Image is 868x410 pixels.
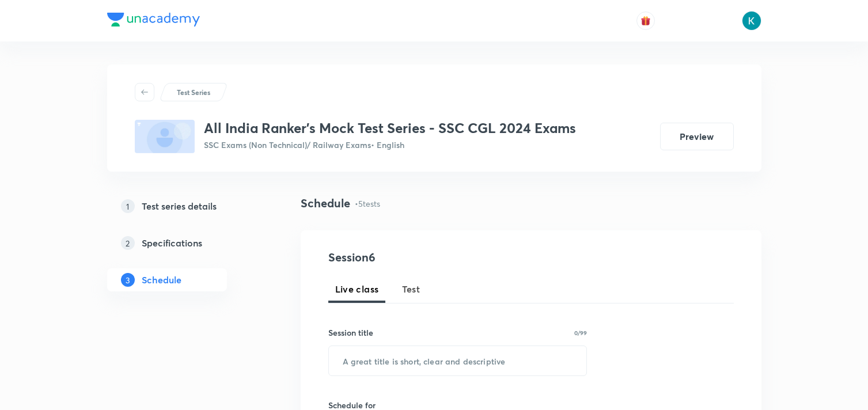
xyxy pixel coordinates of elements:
span: Live class [335,282,379,296]
h5: Schedule [142,273,181,287]
h4: Schedule [301,195,350,212]
button: Preview [660,123,734,150]
h3: All India Ranker's Mock Test Series - SSC CGL 2024 Exams [204,120,576,136]
img: avatar [640,16,651,26]
h6: Session title [328,327,373,339]
p: 1 [121,199,135,213]
p: 2 [121,236,135,250]
img: Devendra Bhardwaj [742,11,761,31]
h5: Specifications [142,236,202,250]
p: 0/99 [574,330,587,336]
p: • 5 tests [355,198,380,210]
span: Test [402,282,420,296]
img: Company Logo [107,13,200,26]
p: SSC Exams (Non Technical)/ Railway Exams • English [204,139,576,151]
a: Company Logo [107,13,200,29]
p: 3 [121,273,135,287]
h5: Test series details [142,199,217,213]
a: 2Specifications [107,231,264,255]
img: fallback-thumbnail.png [135,120,195,153]
input: A great title is short, clear and descriptive [329,346,587,375]
h4: Session 6 [328,249,539,266]
p: Test Series [177,87,210,97]
button: avatar [636,12,655,30]
a: 1Test series details [107,195,264,218]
